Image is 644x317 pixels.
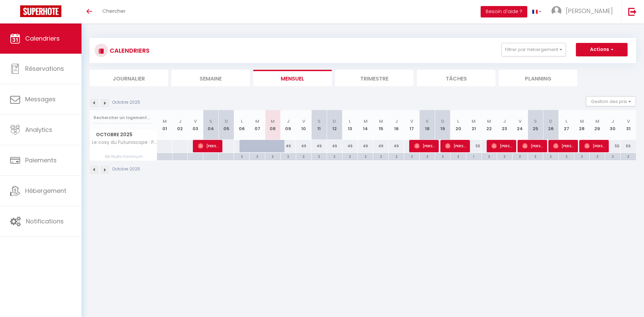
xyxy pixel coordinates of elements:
button: Gestion des prix [586,96,636,106]
div: 2 [358,153,373,159]
th: 19 [435,110,450,140]
abbr: V [627,118,630,124]
abbr: M [487,118,491,124]
span: [PERSON_NAME] [553,140,574,152]
span: [PERSON_NAME] [491,140,512,152]
div: 49 [327,140,342,152]
abbr: M [163,118,167,124]
span: [PERSON_NAME] [566,7,613,15]
span: Notifications [26,217,64,225]
div: 2 [296,153,311,159]
div: 49 [311,140,327,152]
abbr: M [271,118,275,124]
th: 02 [172,110,188,140]
span: Calendriers [25,34,60,43]
span: Nb Nuits minimum [90,153,157,160]
th: 16 [389,110,404,140]
abbr: J [179,118,181,124]
abbr: L [241,118,243,124]
div: 1 [466,153,481,159]
div: 2 [450,153,466,159]
th: 27 [559,110,574,140]
div: 2 [621,153,636,159]
th: 06 [234,110,250,140]
abbr: D [225,118,228,124]
abbr: D [441,118,444,124]
div: 2 [342,153,358,159]
div: 55 [605,140,621,152]
li: Trimestre [335,70,414,86]
div: 2 [404,153,419,159]
span: Messages [25,95,56,103]
div: 2 [250,153,265,159]
th: 11 [311,110,327,140]
abbr: J [395,118,398,124]
th: 04 [203,110,219,140]
abbr: J [503,118,506,124]
abbr: M [255,118,259,124]
div: 2 [234,153,249,159]
div: 2 [373,153,388,159]
button: Actions [576,43,628,56]
img: ... [551,6,561,16]
abbr: S [426,118,429,124]
abbr: M [379,118,383,124]
div: 2 [528,153,543,159]
th: 18 [420,110,435,140]
li: Semaine [171,70,250,86]
th: 12 [327,110,342,140]
span: [PERSON_NAME] [445,140,466,152]
li: Planning [499,70,577,86]
abbr: L [566,118,568,124]
div: 49 [296,140,311,152]
th: 03 [188,110,203,140]
abbr: D [549,118,552,124]
th: 08 [265,110,280,140]
h3: CALENDRIERS [108,43,150,58]
th: 01 [157,110,172,140]
th: 28 [574,110,590,140]
span: [PERSON_NAME] [584,140,605,152]
span: Analytics [25,125,52,134]
abbr: J [611,118,614,124]
th: 20 [450,110,466,140]
span: Paiements [25,156,57,164]
abbr: V [194,118,197,124]
div: 2 [574,153,589,159]
th: 25 [528,110,543,140]
abbr: V [410,118,413,124]
abbr: V [302,118,305,124]
div: 2 [482,153,497,159]
th: 23 [497,110,512,140]
th: 21 [466,110,481,140]
th: 22 [481,110,497,140]
span: Réservations [25,64,64,73]
th: 17 [404,110,420,140]
img: logout [628,7,637,16]
abbr: M [472,118,476,124]
div: 2 [265,153,280,159]
div: 2 [513,153,528,159]
span: [PERSON_NAME] [414,140,435,152]
abbr: S [318,118,321,124]
div: 2 [543,153,558,159]
p: Octobre 2025 [112,99,140,106]
span: Hébergement [25,187,66,195]
div: 2 [281,153,296,159]
div: 2 [435,153,450,159]
div: 55 [466,140,481,152]
li: Mensuel [253,70,332,86]
span: Octobre 2025 [90,130,157,140]
th: 09 [280,110,296,140]
th: 31 [621,110,636,140]
li: Journalier [90,70,168,86]
th: 10 [296,110,311,140]
div: 2 [559,153,574,159]
th: 29 [590,110,605,140]
span: [PERSON_NAME] [198,140,218,152]
div: 2 [605,153,620,159]
abbr: S [534,118,537,124]
th: 14 [358,110,373,140]
div: 49 [373,140,389,152]
abbr: M [580,118,584,124]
